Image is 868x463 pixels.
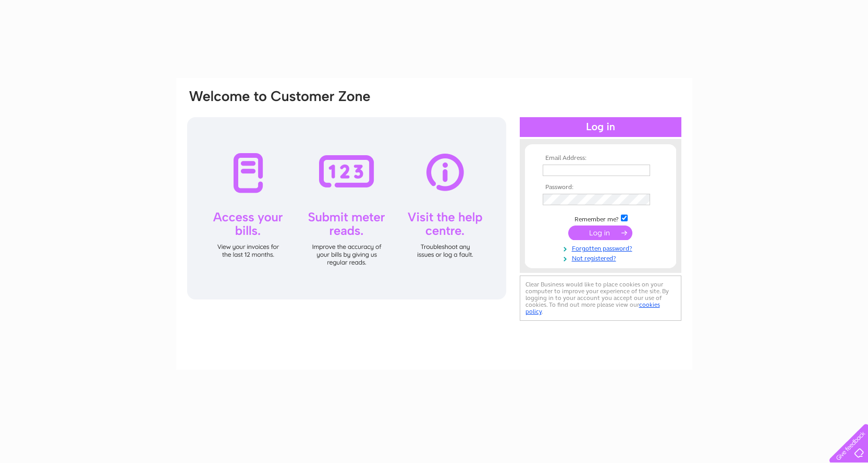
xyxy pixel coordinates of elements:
input: Submit [568,226,632,240]
td: Remember me? [540,213,661,223]
a: Not registered? [543,253,661,262]
a: Forgotten password? [543,243,661,253]
a: cookies policy [525,301,660,315]
div: Clear Business would like to place cookies on your computer to improve your experience of the sit... [520,276,681,321]
th: Password: [540,184,661,191]
th: Email Address: [540,155,661,162]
